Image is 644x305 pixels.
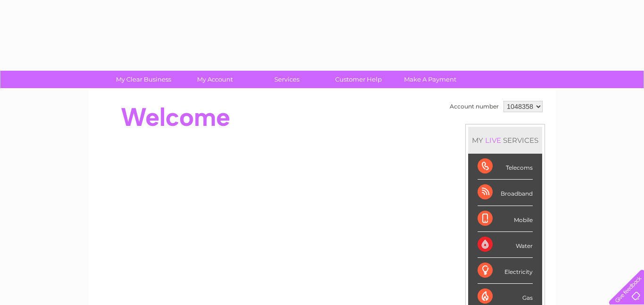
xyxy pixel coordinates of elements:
td: Account number [447,99,501,115]
div: Mobile [478,206,533,232]
div: Electricity [478,258,533,284]
div: LIVE [483,136,503,145]
a: My Clear Business [105,71,182,88]
a: My Account [176,71,254,88]
a: Services [248,71,326,88]
div: Water [478,232,533,258]
div: MY SERVICES [468,127,542,154]
a: Make A Payment [391,71,469,88]
div: Broadband [478,180,533,206]
a: Customer Help [320,71,397,88]
div: Telecoms [478,154,533,180]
